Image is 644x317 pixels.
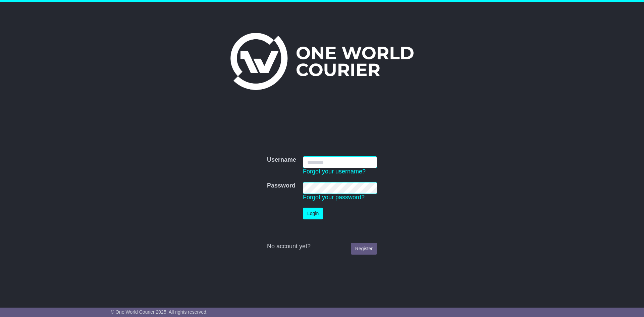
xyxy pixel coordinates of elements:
[230,33,414,90] img: One World
[303,194,365,201] a: Forgot your password?
[303,208,323,219] button: Login
[267,156,296,164] label: Username
[267,243,377,250] div: No account yet?
[111,309,208,315] span: © One World Courier 2025. All rights reserved.
[351,243,377,255] a: Register
[303,168,366,175] a: Forgot your username?
[267,182,296,190] label: Password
